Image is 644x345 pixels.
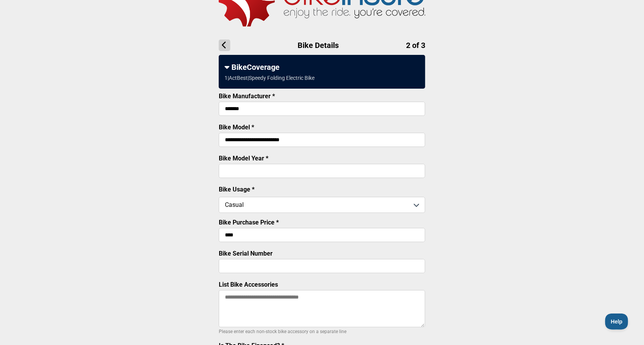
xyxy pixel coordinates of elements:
label: Bike Model * [219,124,254,131]
div: 1 | ActBest | Speedy Folding Electric Bike [225,75,315,81]
label: List Bike Accessories [219,281,278,288]
label: Bike Purchase Price * [219,219,279,226]
h1: Bike Details [219,40,425,51]
label: Bike Manufacturer * [219,92,275,100]
div: BikeCoverage [225,63,419,72]
label: Bike Serial Number [219,250,273,257]
p: Please enter each non-stock bike accessory on a separate line [219,327,425,336]
span: 2 of 3 [406,41,425,50]
label: Bike Model Year * [219,155,268,162]
label: Bike Usage * [219,186,255,193]
iframe: Toggle Customer Support [605,314,629,330]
